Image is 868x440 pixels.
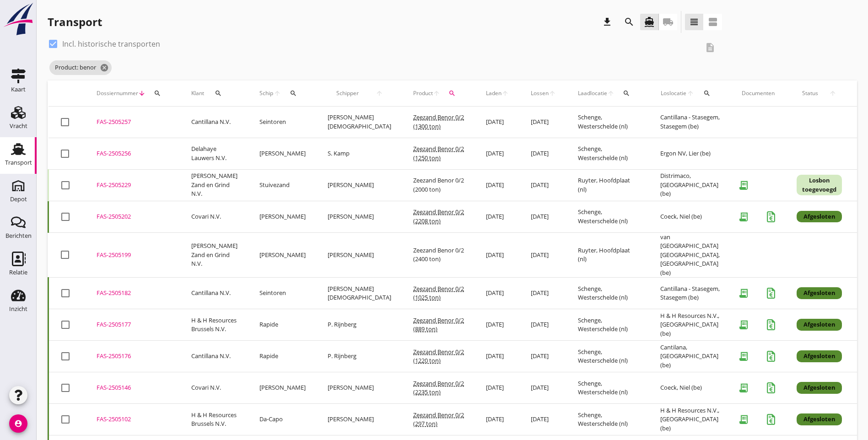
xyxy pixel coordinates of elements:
[180,201,248,232] td: Covari N.V.
[317,278,402,309] td: [PERSON_NAME][DEMOGRAPHIC_DATA]
[413,379,464,397] span: Zeezand Benor 0/2 (2235 ton)
[367,90,391,97] i: arrow_upward
[10,196,27,202] div: Depot
[97,289,169,298] div: FAS-2505182
[97,118,169,127] div: FAS-2505257
[531,89,549,97] span: Lossen
[520,309,567,341] td: [DATE]
[689,16,700,27] i: view_headline
[413,316,464,333] span: Zeezand Benor 0/2 (889 ton)
[317,309,402,341] td: P. Rijnberg
[317,107,402,138] td: [PERSON_NAME][DEMOGRAPHIC_DATA]
[97,415,169,424] div: FAS-2505102
[486,89,501,97] span: Laden
[180,372,248,404] td: Covari N.V.
[317,341,402,372] td: P. Rijnberg
[180,169,248,201] td: [PERSON_NAME] Zand en Grind N.V.
[520,107,567,138] td: [DATE]
[797,382,842,394] div: Afgesloten
[402,169,475,201] td: Zeezand Benor 0/2 (2000 ton)
[797,413,842,425] div: Afgesloten
[734,176,753,194] i: receipt_long
[180,404,248,435] td: H & H Resources Brussels N.V.
[734,410,753,429] i: receipt_long
[290,90,297,97] i: search
[602,16,613,27] i: download
[248,278,317,309] td: Seintoren
[649,309,731,341] td: H & H Resources N.V., [GEOGRAPHIC_DATA] (be)
[97,149,169,158] div: FAS-2505256
[433,90,440,97] i: arrow_upward
[475,169,520,201] td: [DATE]
[259,89,274,97] span: Schip
[797,175,842,195] div: Losbon toegevoegd
[97,383,169,392] div: FAS-2505146
[191,82,237,104] div: Klant
[649,372,731,404] td: Coeck, Niel (be)
[567,107,649,138] td: Schenge, Westerschelde (nl)
[9,414,27,433] i: account_circle
[797,287,842,299] div: Afgesloten
[97,212,169,221] div: FAS-2505202
[413,89,433,97] span: Product
[649,169,731,201] td: Distrimaco, [GEOGRAPHIC_DATA] (be)
[413,348,464,365] span: Zeezand Benor 0/2 (1220 ton)
[402,232,475,278] td: Zeezand Benor 0/2 (2400 ton)
[475,107,520,138] td: [DATE]
[9,306,27,312] div: Inzicht
[797,211,842,223] div: Afgesloten
[549,90,556,97] i: arrow_upward
[649,232,731,278] td: van [GEOGRAPHIC_DATA] [GEOGRAPHIC_DATA], [GEOGRAPHIC_DATA] (be)
[649,138,731,169] td: Ergon NV, Lier (be)
[475,138,520,169] td: [DATE]
[797,319,842,331] div: Afgesloten
[567,278,649,309] td: Schenge, Westerschelde (nl)
[100,63,109,72] i: cancel
[5,233,32,239] div: Berichten
[180,278,248,309] td: Cantillana N.V.
[567,372,649,404] td: Schenge, Westerschelde (nl)
[824,90,842,97] i: arrow_upward
[567,232,649,278] td: Ruyter, Hoofdplaat (nl)
[274,90,281,97] i: arrow_upward
[734,208,753,226] i: receipt_long
[567,309,649,341] td: Schenge, Westerschelde (nl)
[501,90,509,97] i: arrow_upward
[520,169,567,201] td: [DATE]
[520,232,567,278] td: [DATE]
[649,404,731,435] td: H & H Resources N.V., [GEOGRAPHIC_DATA] (be)
[413,145,464,162] span: Zeezand Benor 0/2 (1250 ton)
[180,232,248,278] td: [PERSON_NAME] Zand en Grind N.V.
[663,16,674,27] i: local_shipping
[10,123,27,129] div: Vracht
[734,379,753,397] i: receipt_long
[567,404,649,435] td: Schenge, Westerschelde (nl)
[317,372,402,404] td: [PERSON_NAME]
[707,16,718,27] i: view_agenda
[475,404,520,435] td: [DATE]
[624,16,635,27] i: search
[567,201,649,232] td: Schenge, Westerschelde (nl)
[475,341,520,372] td: [DATE]
[317,232,402,278] td: [PERSON_NAME]
[623,90,630,97] i: search
[649,201,731,232] td: Coeck, Niel (be)
[475,232,520,278] td: [DATE]
[520,404,567,435] td: [DATE]
[97,251,169,260] div: FAS-2505199
[734,284,753,302] i: receipt_long
[138,90,146,97] i: arrow_downward
[180,341,248,372] td: Cantillana N.V.
[248,232,317,278] td: [PERSON_NAME]
[649,278,731,309] td: Cantillana - Stasegem, Stasegem (be)
[687,90,695,97] i: arrow_upward
[180,138,248,169] td: Delahaye Lauwers N.V.
[475,372,520,404] td: [DATE]
[567,169,649,201] td: Ruyter, Hoofdplaat (nl)
[317,138,402,169] td: S. Kamp
[97,352,169,361] div: FAS-2505176
[5,160,32,166] div: Transport
[49,60,112,75] span: Product: benor
[97,181,169,190] div: FAS-2505229
[9,269,27,275] div: Relatie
